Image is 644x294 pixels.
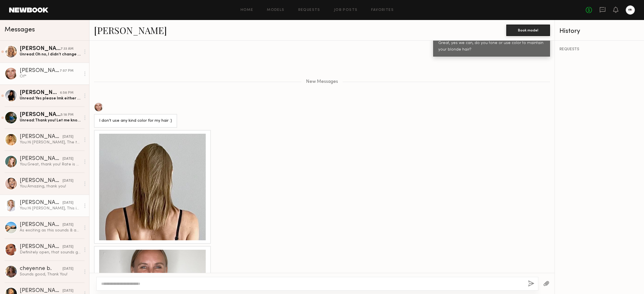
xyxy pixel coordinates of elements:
[63,244,73,250] div: [DATE]
[306,79,338,84] span: New Messages
[20,162,81,167] div: You: Great, thank you! Rate is TBD but at a minimum we would meet the rate listed on your Newbook...
[20,90,60,96] div: [PERSON_NAME]
[20,272,81,277] div: Sounds good, Thank You!
[5,27,35,33] span: Messages
[61,112,73,118] div: 5:18 PM
[20,200,63,206] div: [PERSON_NAME]
[438,40,545,53] div: Great, yes we can, do you tone or use color to maintain your blonde hair?
[241,8,253,12] a: Home
[20,52,81,57] div: Unread: Oh no, I didn’t change anything. I’m blonde. I just did fresh up my roots . But of course...
[559,47,639,51] div: REQUESTS
[63,200,73,206] div: [DATE]
[20,184,81,189] div: You: Amazing, thank you!
[20,250,81,255] div: Definitely open, that sounds great! Appreciate it!
[559,28,639,35] div: History
[371,8,394,12] a: Favorites
[20,222,63,228] div: [PERSON_NAME]
[20,118,81,123] div: Unread: Thank you! Let me know if you need anything else JC!
[20,46,61,52] div: [PERSON_NAME]
[20,140,81,145] div: You: Hi [PERSON_NAME], The team has already made their selects and I wasn't able to buy more time...
[63,222,73,228] div: [DATE]
[20,68,60,74] div: [PERSON_NAME]
[20,134,63,140] div: [PERSON_NAME]
[298,8,320,12] a: Requests
[506,25,550,36] button: Book model
[63,266,73,272] div: [DATE]
[60,90,73,96] div: 6:58 PM
[20,266,63,272] div: cheyenne b.
[20,206,81,211] div: You: Hi [PERSON_NAME], This is JC from K18 Hair. We came across your profile and wanted to reach ...
[63,156,73,162] div: [DATE]
[63,288,73,294] div: [DATE]
[20,228,81,233] div: As exciting as this sounds & as much as I’d love to work with you, I don’t think my hair could ha...
[63,178,73,184] div: [DATE]
[61,46,73,52] div: 7:33 AM
[506,27,550,32] a: Book model
[20,96,81,101] div: Unread: Yes please lmk either way!
[63,134,73,140] div: [DATE]
[20,244,63,250] div: [PERSON_NAME]
[99,118,172,124] div: I don’t use any kind color for my hair :)
[60,68,73,74] div: 7:07 PM
[94,24,167,36] a: [PERSON_NAME]
[20,288,63,294] div: [PERSON_NAME]
[334,8,358,12] a: Job Posts
[20,156,63,162] div: [PERSON_NAME]
[267,8,284,12] a: Models
[20,178,63,184] div: [PERSON_NAME]
[20,112,61,118] div: [PERSON_NAME]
